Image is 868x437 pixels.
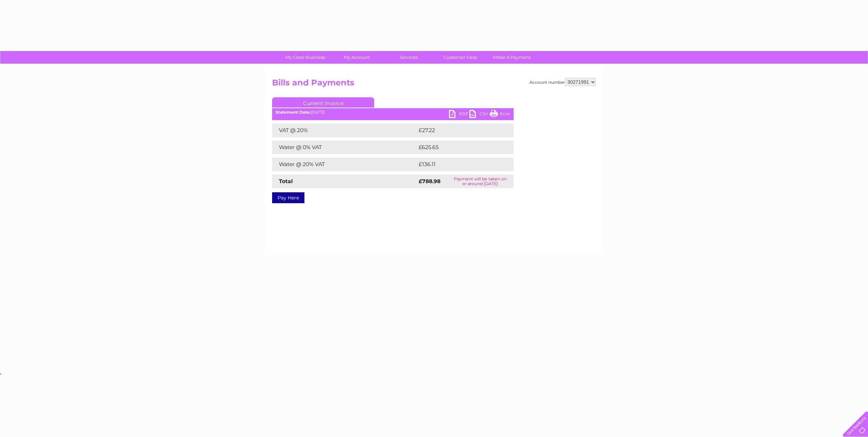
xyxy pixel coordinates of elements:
td: £27.22 [417,124,499,137]
td: VAT @ 20% [272,124,417,137]
a: Customer Help [432,51,488,64]
div: [DATE] [272,110,514,115]
div: Account number [530,78,596,86]
a: CSV [469,110,490,120]
td: £136.11 [417,158,500,171]
td: Payment will be taken on or around [DATE] [447,175,514,188]
strong: £788.98 [419,178,440,184]
a: PDF [449,110,469,120]
a: Print [490,110,510,120]
td: Water @ 0% VAT [272,141,417,154]
a: Pay Here [272,192,304,203]
a: Current Invoice [272,97,374,108]
a: Services [381,51,437,64]
td: Water @ 20% VAT [272,158,417,171]
a: Make A Payment [484,51,540,64]
td: £625.65 [417,141,501,154]
a: My Clear Business [277,51,333,64]
a: My Account [329,51,385,64]
b: Statement Date: [276,110,311,115]
strong: Total [279,178,293,184]
h2: Bills and Payments [272,78,596,91]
